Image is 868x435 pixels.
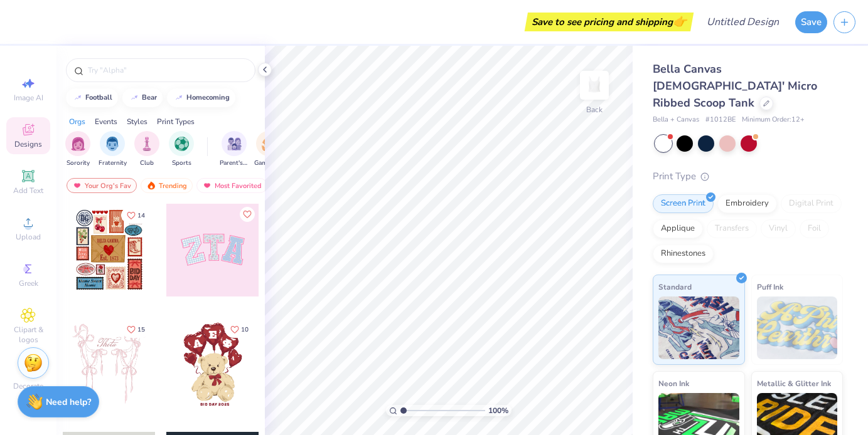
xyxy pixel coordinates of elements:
[134,131,159,168] div: filter for Club
[586,104,603,115] div: Back
[66,88,118,107] button: football
[169,131,194,168] button: filter button
[488,405,508,416] span: 100 %
[254,131,283,168] button: filter button
[262,137,276,151] img: Game Day Image
[140,137,154,151] img: Club Image
[157,116,195,127] div: Print Types
[137,212,145,219] span: 14
[172,159,191,168] span: Sports
[653,219,703,238] div: Applique
[653,115,699,125] span: Bella + Canvas
[742,115,805,125] span: Minimum Order: 12 +
[121,207,151,224] button: Like
[16,232,41,242] span: Upload
[653,194,714,213] div: Screen Print
[121,321,151,338] button: Like
[658,377,689,390] span: Neon Ink
[127,116,147,127] div: Styles
[14,139,42,149] span: Designs
[795,11,827,33] button: Save
[227,137,242,151] img: Parent's Weekend Image
[140,159,154,168] span: Club
[707,219,757,238] div: Transfers
[220,131,249,168] button: filter button
[167,88,235,107] button: homecoming
[254,131,283,168] div: filter for Game Day
[658,280,692,293] span: Standard
[240,207,255,222] button: Like
[14,93,43,103] span: Image AI
[196,178,267,193] div: Most Favorited
[146,181,156,190] img: trending.gif
[169,131,194,168] div: filter for Sports
[254,159,283,168] span: Game Day
[697,9,789,34] input: Untitled Design
[99,159,127,168] span: Fraternity
[717,194,777,213] div: Embroidery
[85,94,112,101] div: football
[220,131,249,168] div: filter for Parent's Weekend
[72,181,82,190] img: most_fav.gif
[202,181,212,190] img: most_fav.gif
[122,88,163,107] button: bear
[99,131,127,168] div: filter for Fraternity
[87,64,247,76] input: Try "Alpha"
[71,137,85,151] img: Sorority Image
[781,194,842,213] div: Digital Print
[653,61,817,110] span: Bella Canvas [DEMOGRAPHIC_DATA]' Micro Ribbed Scoop Tank
[67,178,137,193] div: Your Org's Fav
[174,137,189,151] img: Sports Image
[129,94,139,102] img: trend_line.gif
[582,73,607,98] img: Back
[6,325,50,345] span: Clipart & logos
[99,131,127,168] button: filter button
[19,278,38,288] span: Greek
[142,94,157,101] div: bear
[186,94,230,101] div: homecoming
[653,169,843,184] div: Print Type
[13,186,43,196] span: Add Text
[65,131,90,168] div: filter for Sorority
[705,115,736,125] span: # 1012BE
[46,396,91,408] strong: Need help?
[757,296,838,359] img: Puff Ink
[134,131,159,168] button: filter button
[137,327,145,333] span: 15
[174,94,184,102] img: trend_line.gif
[67,159,90,168] span: Sorority
[653,244,714,263] div: Rhinestones
[757,377,831,390] span: Metallic & Glitter Ink
[673,14,687,29] span: 👉
[528,13,690,31] div: Save to see pricing and shipping
[241,327,249,333] span: 10
[220,159,249,168] span: Parent's Weekend
[69,116,85,127] div: Orgs
[73,94,83,102] img: trend_line.gif
[141,178,193,193] div: Trending
[761,219,796,238] div: Vinyl
[13,381,43,391] span: Decorate
[95,116,117,127] div: Events
[658,296,739,359] img: Standard
[800,219,829,238] div: Foil
[65,131,90,168] button: filter button
[757,280,783,293] span: Puff Ink
[225,321,254,338] button: Like
[105,137,119,151] img: Fraternity Image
